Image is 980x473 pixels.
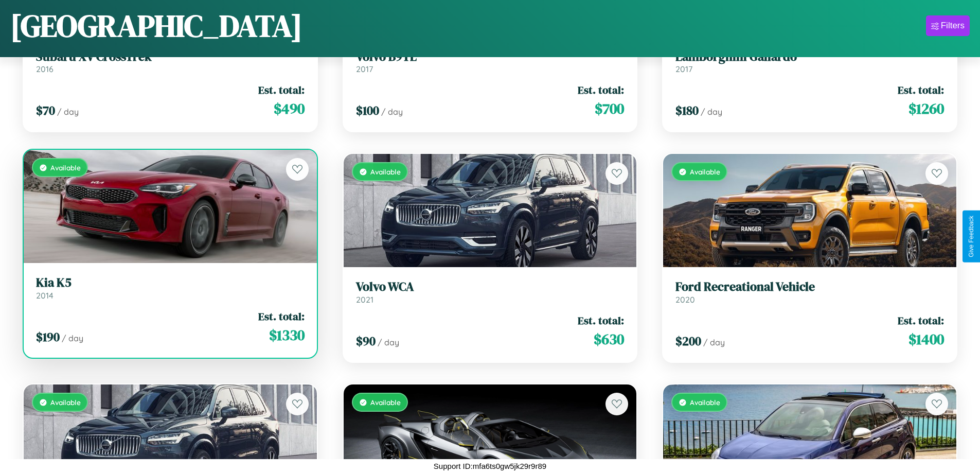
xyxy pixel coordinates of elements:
[258,82,305,97] span: Est. total:
[675,294,695,305] span: 2020
[356,49,625,75] a: Volvo B9TL2017
[701,107,722,117] span: / day
[36,275,305,290] h3: Kia K5
[675,279,944,305] a: Ford Recreational Vehicle2020
[356,294,373,305] span: 2021
[356,64,373,74] span: 2017
[941,21,965,31] div: Filters
[36,49,305,75] a: Subaru XV CrossTrek2016
[675,102,699,119] span: $ 180
[269,325,305,345] span: $ 1330
[908,329,944,349] span: $ 1400
[675,332,701,349] span: $ 200
[36,328,60,345] span: $ 190
[690,167,720,176] span: Available
[578,313,624,328] span: Est. total:
[274,98,305,119] span: $ 490
[36,290,54,301] span: 2014
[36,64,54,74] span: 2016
[57,107,79,117] span: / day
[675,49,944,75] a: Lamborghini Gallardo2017
[370,398,401,407] span: Available
[10,5,302,47] h1: [GEOGRAPHIC_DATA]
[594,329,624,349] span: $ 630
[898,82,944,97] span: Est. total:
[356,332,376,349] span: $ 90
[356,279,625,305] a: Volvo WCA2021
[908,98,944,119] span: $ 1260
[356,279,625,294] h3: Volvo WCA
[968,216,975,257] div: Give Feedback
[50,398,81,407] span: Available
[703,337,725,347] span: / day
[62,333,83,343] span: / day
[898,313,944,328] span: Est. total:
[50,163,81,172] span: Available
[595,98,624,119] span: $ 700
[258,309,305,324] span: Est. total:
[381,107,403,117] span: / day
[378,337,399,347] span: / day
[675,279,944,294] h3: Ford Recreational Vehicle
[36,275,305,301] a: Kia K52014
[926,15,970,36] button: Filters
[675,64,692,74] span: 2017
[434,459,546,473] p: Support ID: mfa6ts0gw5jk29r9r89
[690,398,720,407] span: Available
[36,102,55,119] span: $ 70
[578,82,624,97] span: Est. total:
[370,167,401,176] span: Available
[356,102,379,119] span: $ 100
